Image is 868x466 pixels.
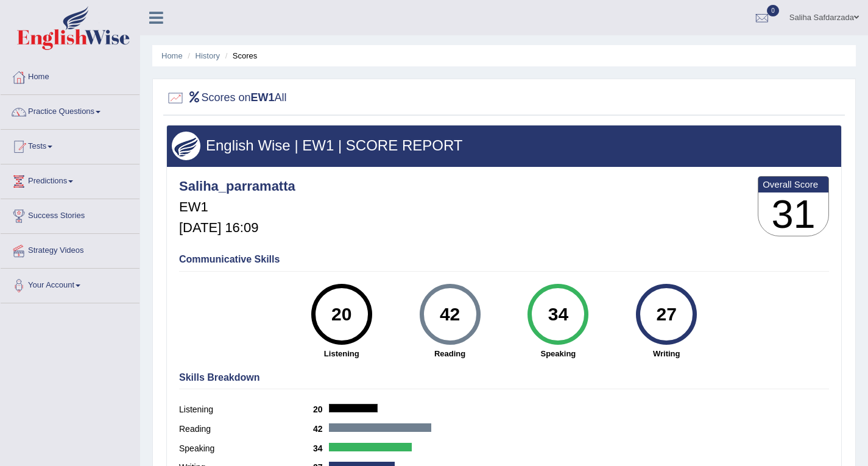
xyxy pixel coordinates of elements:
strong: Reading [402,348,498,359]
div: 20 [319,289,364,340]
b: 42 [313,424,329,434]
a: Tests [1,130,139,160]
li: Scores [222,50,258,62]
b: EW1 [251,91,275,104]
h2: Scores on All [166,89,287,107]
span: 0 [767,5,779,16]
b: 34 [313,443,329,453]
strong: Writing [618,348,715,359]
div: 34 [536,289,580,340]
label: Speaking [179,442,313,455]
img: wings.png [172,132,200,160]
a: Success Stories [1,199,139,230]
h5: [DATE] 16:09 [179,221,295,235]
h5: EW1 [179,200,295,214]
a: Predictions [1,164,139,195]
h3: 31 [758,192,828,236]
a: Home [161,51,183,60]
a: Your Account [1,269,139,299]
a: Home [1,60,139,91]
label: Listening [179,403,313,416]
h4: Skills Breakdown [179,372,829,383]
strong: Listening [294,348,390,359]
div: 42 [428,289,472,340]
label: Reading [179,423,313,436]
div: 27 [644,289,689,340]
b: Overall Score [763,179,824,189]
h4: Communicative Skills [179,254,829,265]
a: Strategy Videos [1,234,139,264]
a: History [196,51,220,60]
h4: Saliha_parramatta [179,179,295,194]
h3: English Wise | EW1 | SCORE REPORT [172,138,836,154]
a: Practice Questions [1,95,139,125]
b: 20 [313,404,329,414]
strong: Speaking [510,348,606,359]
